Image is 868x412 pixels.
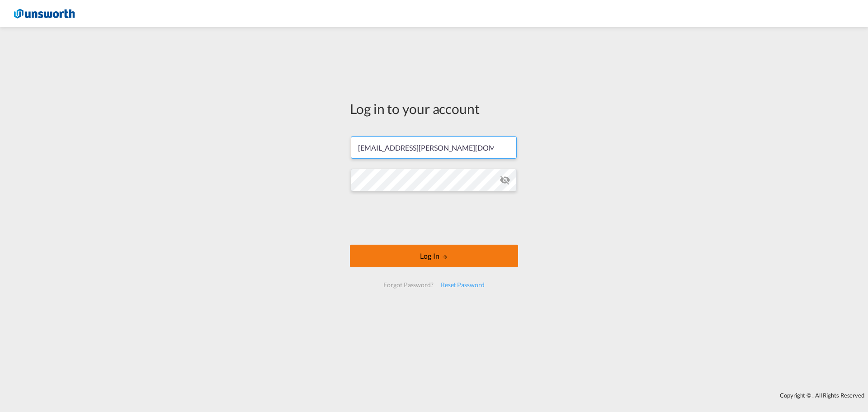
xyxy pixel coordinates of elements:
div: Log in to your account [350,99,518,118]
button: LOGIN [350,245,518,267]
div: Forgot Password? [380,277,437,293]
div: Reset Password [437,277,488,293]
img: 3748d800213711f08852f18dcb6d8936.jpg [14,4,75,24]
iframe: reCAPTCHA [365,200,503,236]
md-icon: icon-eye-off [500,175,510,185]
input: Enter email/phone number [351,136,517,159]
